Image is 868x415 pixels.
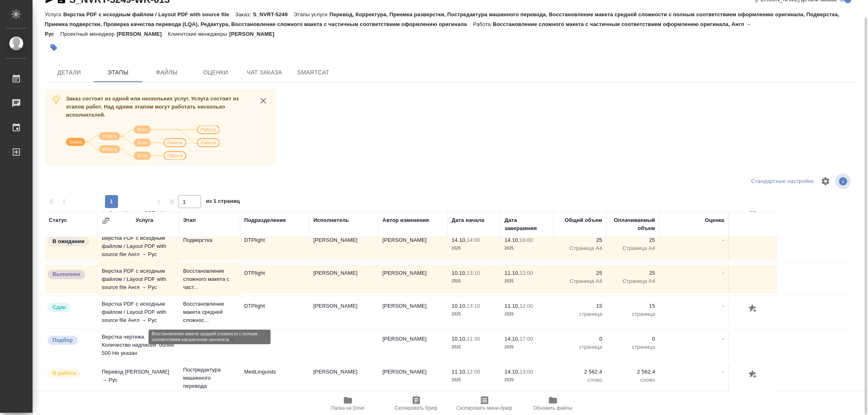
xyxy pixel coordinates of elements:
p: 2025 [452,310,496,318]
span: Оценки [196,67,235,78]
p: Выполнен [52,270,80,278]
td: [PERSON_NAME] [378,331,448,359]
p: 11.10, [505,303,520,309]
p: 14.10, [505,336,520,342]
p: Этапы услуги [294,11,330,17]
p: Восстановление макета средней сложнос... [183,300,236,324]
div: Дата начала [452,216,484,224]
span: Обновить файлы [533,405,573,411]
p: 2025 [452,376,496,384]
p: 0 [610,335,655,343]
td: MedLinguists [240,364,309,392]
span: Заказ состоит из одной или нескольких услуг. Услуга состоит из этапов работ. Над одним этапом мог... [66,96,239,118]
p: Страница А4 [558,277,602,285]
a: - [723,237,724,243]
div: Статус [49,216,67,224]
p: 11.10, [505,270,520,276]
p: 12:00 [520,303,533,309]
p: 15 [610,302,655,310]
p: 0 [558,335,602,343]
td: [PERSON_NAME] [378,232,448,261]
td: Верстка PDF с исходным файлом / Layout PDF with source file Англ → Рус [98,296,179,328]
a: - [723,303,724,309]
button: Добавить оценку [746,302,760,316]
td: DTPlight [240,265,309,293]
p: Страница А4 [558,244,602,252]
span: из 1 страниц [206,196,240,208]
span: Скопировать мини-бриф [457,405,512,411]
p: [PERSON_NAME] [117,31,168,37]
div: Подразделение [244,216,286,224]
p: 13:10 [467,303,480,309]
p: Услуга [45,11,63,17]
div: Общий объем [565,216,602,224]
p: Постредактура машинного перевода [183,366,236,390]
a: - [723,336,724,342]
td: Верстка чертежа. Количество надписей: более 500 Не указан [98,329,179,361]
p: 15 [558,302,602,310]
p: страница [610,343,655,351]
span: Этапы [98,67,138,78]
p: Страница А4 [610,277,655,285]
p: 25 [558,269,602,277]
p: Подбор [52,336,73,344]
p: 16:00 [520,237,533,243]
button: Скопировать бриф [382,392,450,415]
button: Обновить файлы [519,392,587,415]
td: [PERSON_NAME] [309,298,378,326]
p: 2025 [505,277,549,285]
p: 2025 [452,343,496,351]
p: 17:00 [520,336,533,342]
p: 2025 [505,343,549,351]
span: Настроить таблицу [816,172,835,191]
div: Автор изменения [383,216,429,224]
p: слово [610,376,655,384]
p: 14.10, [505,237,520,243]
p: 25 [610,269,655,277]
p: 14:00 [467,237,480,243]
p: страница [558,343,602,351]
p: 25 [558,236,602,244]
td: DTPlight [240,298,309,326]
div: Оценка [705,216,724,224]
p: В работе [52,369,76,377]
td: [PERSON_NAME] [378,364,448,392]
p: Приемка подверстки [183,335,236,343]
button: close [257,95,269,107]
span: Посмотреть информацию [835,174,853,189]
p: В ожидании [52,237,85,246]
p: Проектный менеджер [60,31,116,37]
button: Папка на Drive [314,392,382,415]
p: 2 562,4 [610,368,655,376]
td: [PERSON_NAME] [378,265,448,293]
p: 14.10, [452,237,467,243]
p: 2025 [452,277,496,285]
div: split button [749,175,816,188]
p: 10.10, [452,336,467,342]
span: Скопировать бриф [395,405,437,411]
p: Сдан [52,303,66,311]
div: Исполнитель [313,216,349,224]
p: 12:00 [520,270,533,276]
p: 2025 [505,244,549,252]
span: SmartCat [294,67,333,78]
p: S_NVRT-5249 [253,11,294,17]
p: 2025 [452,244,496,252]
td: [PERSON_NAME] [378,298,448,326]
button: Скопировать мини-бриф [450,392,519,415]
p: Перевод, Корректура, Приемка разверстки, Постредактура машинного перевода, Восстановление макета ... [45,11,840,27]
p: Восстановление сложного макета с част... [183,267,236,291]
p: страница [558,310,602,318]
td: [PERSON_NAME] [309,265,378,293]
a: - [723,369,724,375]
p: 25 [610,236,655,244]
button: Сгруппировать [102,217,110,225]
p: Страница А4 [610,244,655,252]
td: Верстка PDF с исходным файлом / Layout PDF with source file Англ → Рус [98,263,179,295]
button: Добавить оценку [746,368,760,382]
a: - [723,270,724,276]
td: [PERSON_NAME] [309,364,378,392]
div: Этап [183,216,196,224]
p: 2025 [505,310,549,318]
p: слово [558,376,602,384]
